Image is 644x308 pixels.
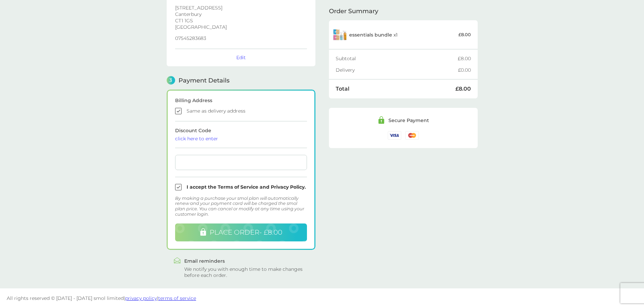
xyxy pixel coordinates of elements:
[175,196,307,217] div: By making a purchase your smol plan will automatically renew and your payment card will be charge...
[458,68,471,72] div: £0.00
[175,136,307,141] div: click here to enter
[388,118,429,123] div: Secure Payment
[349,32,398,38] p: x 1
[175,127,307,141] span: Discount Code
[175,25,307,29] p: [GEOGRAPHIC_DATA]
[167,76,175,85] span: 3
[236,54,246,61] button: Edit
[175,36,307,41] p: 07545283683
[158,295,196,301] a: terms of service
[184,259,309,263] div: Email reminders
[349,32,392,38] span: essentials bundle
[175,223,307,241] button: PLACE ORDER- £8.00
[458,56,471,61] div: £8.00
[175,18,307,23] p: CT1 1GS
[336,56,458,61] div: Subtotal
[178,160,304,165] iframe: Secure card payment input frame
[175,98,307,103] div: Billing Address
[336,68,458,72] div: Delivery
[455,86,471,92] div: £8.00
[175,12,307,17] p: Canterbury
[458,31,471,38] p: £8.00
[178,77,230,84] span: Payment Details
[184,266,309,278] div: We notify you with enough time to make changes before each order.
[336,86,455,92] div: Total
[125,295,157,301] a: privacy policy
[329,8,378,14] span: Order Summary
[175,5,307,10] p: [STREET_ADDRESS]
[210,228,282,236] span: PLACE ORDER - £8.00
[405,131,419,140] img: /assets/icons/cards/mastercard.svg
[388,131,401,140] img: /assets/icons/cards/visa.svg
